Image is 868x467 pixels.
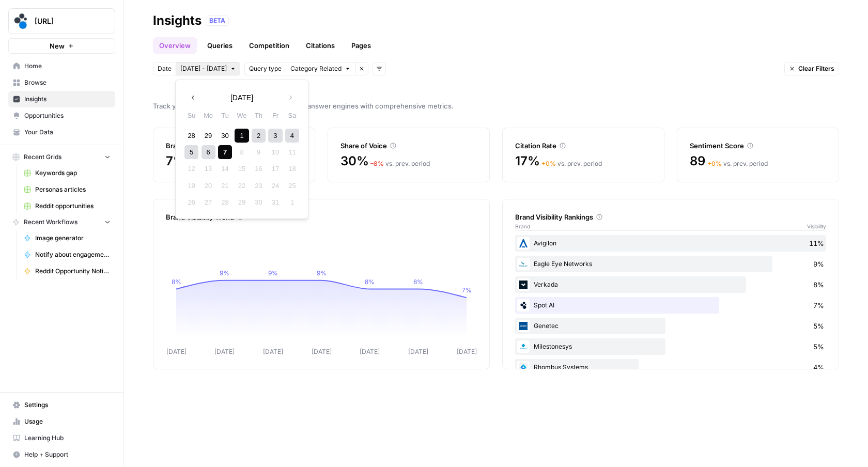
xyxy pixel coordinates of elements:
[24,400,111,410] span: Settings
[345,37,377,54] a: Pages
[8,58,115,74] a: Home
[690,141,826,151] div: Sentiment Score
[8,446,115,463] button: Help + Support
[8,214,115,230] button: Recent Workflows
[235,108,249,122] div: We
[517,258,530,270] img: 3sp693kqy972ncuwguq8zytdyfsx
[370,160,384,167] span: – 8 %
[813,341,824,352] span: 5%
[340,141,477,151] div: Share of Voice
[285,162,299,176] div: Not available Saturday, October 18th, 2025
[252,108,266,122] div: Th
[8,8,115,34] button: Workspace: spot.ai
[285,108,299,122] div: Sa
[370,159,430,168] div: vs. prev. period
[317,269,327,277] tspan: 9%
[249,64,282,73] span: Query type
[184,145,198,159] div: Choose Sunday, October 5th, 2025
[285,129,299,143] div: Choose Saturday, October 4th, 2025
[252,179,266,193] div: Not available Thursday, October 23rd, 2025
[268,145,282,159] div: Not available Friday, October 10th, 2025
[235,195,249,209] div: Not available Wednesday, October 29th, 2025
[8,149,115,165] button: Recent Grids
[300,37,341,54] a: Citations
[408,348,428,355] tspan: [DATE]
[19,230,115,246] a: Image generator
[515,235,826,252] div: Avigilon
[166,153,185,169] span: 7%
[175,80,308,219] div: [DATE] - [DATE]
[252,145,266,159] div: Not available Thursday, October 9th, 2025
[214,348,235,355] tspan: [DATE]
[541,159,602,168] div: vs. prev. period
[24,217,78,227] span: Recent Workflows
[35,267,111,276] span: Reddit Opportunity Notifier
[515,256,826,272] div: Eagle Eye Networks
[457,348,477,355] tspan: [DATE]
[515,212,826,222] div: Brand Visibility Rankings
[235,129,249,143] div: Choose Wednesday, October 1st, 2025
[268,195,282,209] div: Not available Friday, October 31st, 2025
[218,145,232,159] div: Choose Tuesday, October 7th, 2025
[50,41,65,51] span: New
[235,179,249,193] div: Not available Wednesday, October 22nd, 2025
[268,129,282,143] div: Choose Friday, October 3rd, 2025
[201,37,239,54] a: Queries
[184,179,198,193] div: Not available Sunday, October 19th, 2025
[515,318,826,334] div: Genetec
[218,162,232,176] div: Not available Tuesday, October 14th, 2025
[35,250,111,259] span: Notify about engagement - reddit
[24,78,111,87] span: Browse
[517,320,530,332] img: vvp1obqpay3biiowoi7joqb04jvm
[8,124,115,141] a: Your Data
[24,111,111,120] span: Opportunities
[184,195,198,209] div: Not available Sunday, October 26th, 2025
[202,162,215,176] div: Not available Monday, October 13th, 2025
[340,153,368,169] span: 30%
[235,145,249,159] div: Not available Wednesday, October 8th, 2025
[24,450,111,459] span: Help + Support
[285,195,299,209] div: Not available Saturday, November 1st, 2025
[35,201,111,211] span: Reddit opportunities
[252,162,266,176] div: Not available Thursday, October 16th, 2025
[180,64,227,73] span: [DATE] - [DATE]
[268,162,282,176] div: Not available Friday, October 17th, 2025
[218,129,232,143] div: Choose Tuesday, September 30th, 2025
[24,128,111,137] span: Your Data
[153,37,197,54] a: Overview
[24,61,111,71] span: Home
[218,195,232,209] div: Not available Tuesday, October 28th, 2025
[8,413,115,430] a: Usage
[8,397,115,413] a: Settings
[517,340,530,353] img: s637lvjf4iaa6v9dbcehav2fvws9
[19,198,115,214] a: Reddit opportunities
[184,108,198,122] div: Su
[798,64,834,73] span: Clear Filters
[220,269,229,277] tspan: 9%
[290,64,342,73] span: Category Related
[515,338,826,355] div: Milestonesys
[365,278,375,286] tspan: 8%
[707,159,768,168] div: vs. prev. period
[19,263,115,279] a: Reddit Opportunity Notifier
[19,246,115,263] a: Notify about engagement - reddit
[312,348,332,355] tspan: [DATE]
[19,181,115,198] a: Personas articles
[184,129,198,143] div: Choose Sunday, September 28th, 2025
[690,153,705,169] span: 89
[515,297,826,314] div: Spot AI
[202,129,215,143] div: Choose Monday, September 29th, 2025
[807,222,826,230] span: Visibility
[515,153,539,169] span: 17%
[285,179,299,193] div: Not available Saturday, October 25th, 2025
[809,238,824,248] span: 11%
[8,74,115,91] a: Browse
[24,95,111,104] span: Insights
[206,15,229,26] div: BETA
[252,195,266,209] div: Not available Thursday, October 30th, 2025
[286,62,355,75] button: Category Related
[166,141,302,151] div: Brand Visibility
[184,162,198,176] div: Not available Sunday, October 12th, 2025
[176,62,240,75] button: [DATE] - [DATE]
[515,222,530,230] span: Brand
